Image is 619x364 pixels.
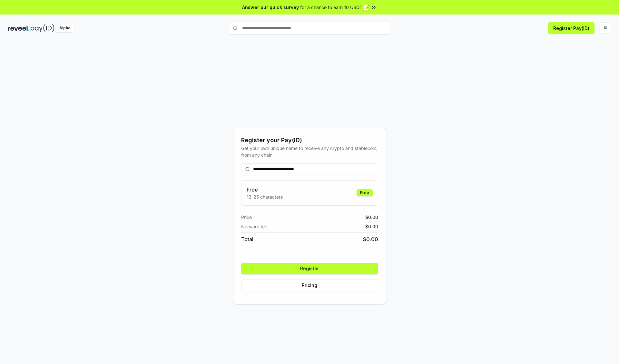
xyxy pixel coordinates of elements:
[241,145,378,158] div: Get your own unique name to receive any crypto and stablecoin, from any chain
[241,223,267,230] span: Network fee
[241,136,378,145] div: Register your Pay(ID)
[363,235,378,243] span: $ 0.00
[365,223,378,230] span: $ 0.00
[241,263,378,274] button: Register
[31,24,54,32] img: pay_id
[357,189,373,196] div: Free
[242,4,299,11] span: Answer our quick survey
[8,24,29,32] img: reveel_dark
[247,186,283,193] h3: Free
[56,24,74,32] div: Alpha
[241,235,253,243] span: Total
[247,193,283,200] p: 13-25 characters
[300,4,369,11] span: for a chance to earn 10 USDT 📝
[365,214,378,221] span: $ 0.00
[241,280,378,291] button: Pricing
[548,22,594,34] button: Register Pay(ID)
[241,214,252,221] span: Price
